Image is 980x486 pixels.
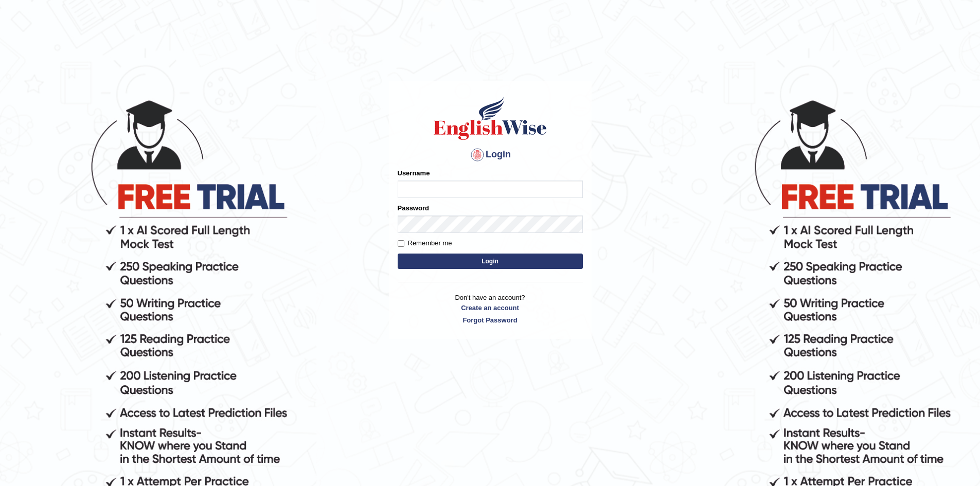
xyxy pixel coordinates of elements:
button: Login [398,254,583,269]
img: Logo of English Wise sign in for intelligent practice with AI [432,95,549,141]
label: Remember me [398,238,452,248]
label: Username [398,168,430,178]
input: Remember me [398,240,404,247]
label: Password [398,203,429,213]
p: Don't have an account? [398,293,583,325]
a: Forgot Password [398,315,583,325]
a: Create an account [398,303,583,313]
h4: Login [398,147,583,163]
